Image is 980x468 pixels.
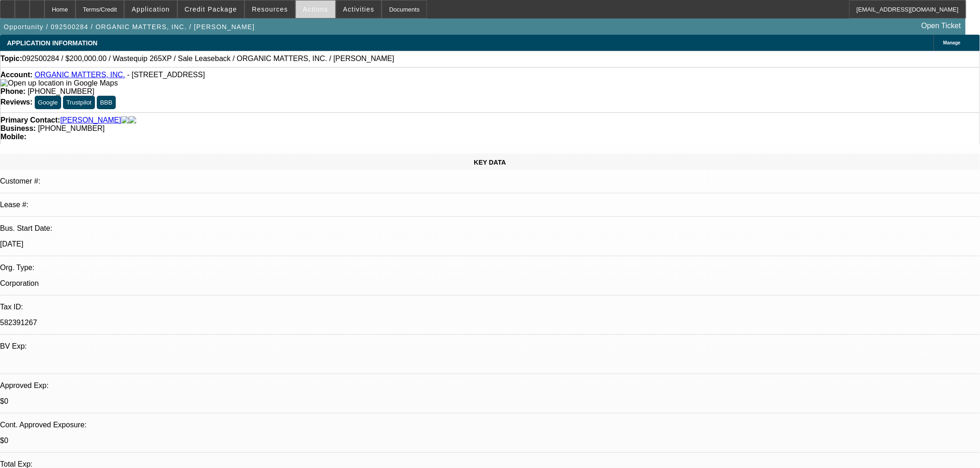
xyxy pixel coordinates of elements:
[132,6,170,13] span: Application
[303,6,328,13] span: Actions
[0,79,118,87] a: View Google Maps
[296,0,335,18] button: Actions
[4,23,255,31] span: Opportunity / 092500284 / ORGANIC MATTERS, INC. / [PERSON_NAME]
[336,0,382,18] button: Activities
[0,98,32,106] strong: Reviews:
[245,0,295,18] button: Resources
[0,124,36,132] strong: Business:
[0,71,32,79] strong: Account:
[129,116,136,124] img: linkedin-icon.png
[63,96,94,109] button: Trustpilot
[97,96,116,109] button: BBB
[474,159,506,166] span: KEY DATA
[343,6,375,13] span: Activities
[35,96,61,109] button: Google
[252,6,288,13] span: Resources
[0,133,26,141] strong: Mobile:
[943,40,961,45] span: Manage
[185,6,237,13] span: Credit Package
[60,116,121,124] a: [PERSON_NAME]
[0,55,22,63] strong: Topic:
[121,116,129,124] img: facebook-icon.png
[0,79,118,87] img: Open up location in Google Maps
[38,124,105,132] span: [PHONE_NUMBER]
[178,0,244,18] button: Credit Package
[125,0,176,18] button: Application
[35,71,125,79] a: ORGANIC MATTERS, INC.
[0,87,25,95] strong: Phone:
[28,87,94,95] span: [PHONE_NUMBER]
[0,116,60,124] strong: Primary Contact:
[127,71,205,79] span: - [STREET_ADDRESS]
[22,55,395,63] span: 092500284 / $200,000.00 / Wastequip 265XP / Sale Leaseback / ORGANIC MATTERS, INC. / [PERSON_NAME]
[7,39,97,47] span: APPLICATION INFORMATION
[918,18,965,34] a: Open Ticket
